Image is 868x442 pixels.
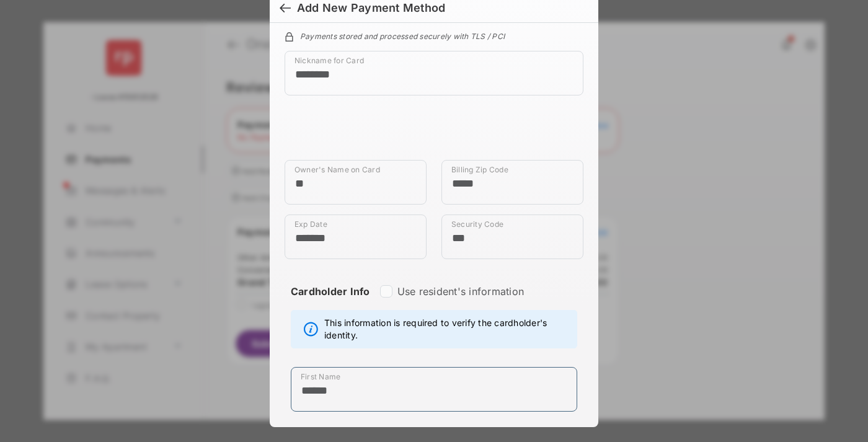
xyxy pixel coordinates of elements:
[285,30,583,41] div: Payments stored and processed securely with TLS / PCI
[397,285,524,298] label: Use resident's information
[297,1,445,15] div: Add New Payment Method
[324,317,570,342] span: This information is required to verify the cardholder's identity.
[285,105,583,160] iframe: Credit card field
[291,285,370,320] strong: Cardholder Info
